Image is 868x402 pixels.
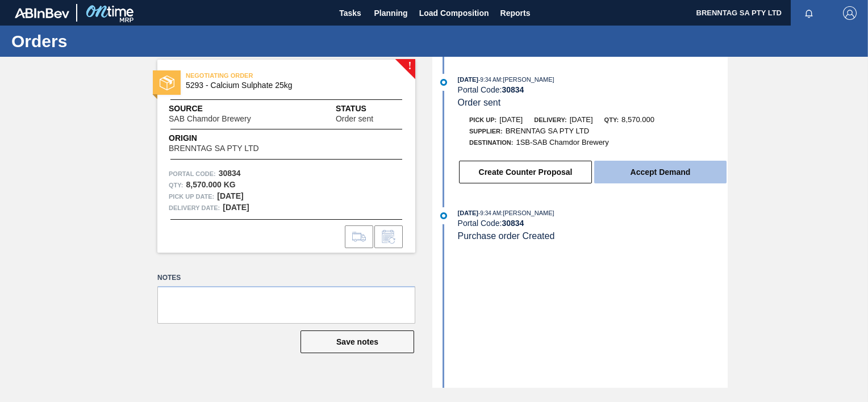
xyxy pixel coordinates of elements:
[501,76,554,83] span: : [PERSON_NAME]
[594,161,727,183] button: Accept Demand
[160,76,174,90] img: status
[169,132,287,144] span: Origin
[458,231,555,241] span: Purchase order Created
[604,116,619,123] span: Qty:
[186,180,235,189] strong: 8,570.000 KG
[478,77,501,83] span: - 9:34 AM
[169,191,214,202] span: Pick up Date:
[374,225,403,248] div: Inform order change
[186,81,392,90] span: 5293 - Calcium Sulphate 25kg
[791,5,827,21] button: Notifications
[169,103,285,115] span: Source
[336,115,373,123] span: Order sent
[458,98,501,107] span: Order sent
[621,115,654,124] span: 8,570.000
[157,270,415,286] label: Notes
[458,210,478,216] span: [DATE]
[506,127,589,135] span: BRENNTAG SA PTY LTD
[440,79,447,86] img: atual
[469,116,496,123] span: Pick up:
[169,144,259,153] span: BRENNTAG SA PTY LTD
[478,210,501,216] span: - 9:34 AM
[469,139,513,146] span: Destination:
[11,35,213,48] h1: Orders
[500,6,531,20] span: Reports
[186,70,345,81] span: NEGOTIATING ORDER
[374,6,408,20] span: Planning
[502,219,524,228] strong: 30834
[169,179,183,191] span: Qty :
[219,169,241,178] strong: 30834
[217,191,243,200] strong: [DATE]
[169,168,216,179] span: Portal Code:
[169,202,220,213] span: Delivery Date:
[516,138,608,146] span: 1SB-SAB Chamdor Brewery
[501,210,554,216] span: : [PERSON_NAME]
[458,85,728,94] div: Portal Code:
[169,115,251,123] span: SAB Chamdor Brewery
[345,225,373,248] div: Go to Load Composition
[534,116,566,123] span: Delivery:
[223,203,249,212] strong: [DATE]
[338,6,363,20] span: Tasks
[469,128,503,135] span: Supplier:
[502,85,524,94] strong: 30834
[440,212,447,219] img: atual
[570,115,593,124] span: [DATE]
[458,219,728,228] div: Portal Code:
[336,103,404,115] span: Status
[843,6,857,20] img: Logout
[15,8,69,18] img: TNhmsLtSVTkK8tSr43FrP2fwEKptu5GPRR3wAAAABJRU5ErkJggg==
[459,161,592,183] button: Create Counter Proposal
[499,115,523,124] span: [DATE]
[301,330,414,353] button: Save notes
[419,6,489,20] span: Load Composition
[458,76,478,83] span: [DATE]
